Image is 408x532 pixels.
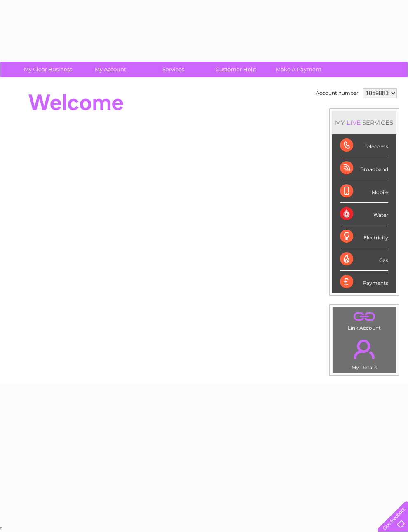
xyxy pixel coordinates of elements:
a: . [335,335,394,363]
a: My Account [77,62,145,77]
div: Water [340,203,388,225]
div: Payments [340,271,388,293]
a: . [335,309,394,324]
div: LIVE [345,119,362,127]
a: Make A Payment [265,62,333,77]
div: Broadband [340,157,388,180]
div: Electricity [340,225,388,248]
div: Gas [340,248,388,271]
div: MY SERVICES [332,111,396,134]
td: Account number [314,86,361,100]
td: My Details [332,333,396,373]
td: Link Account [332,307,396,333]
div: Mobile [340,180,388,203]
a: My Clear Business [14,62,82,77]
div: Telecoms [340,134,388,157]
a: Customer Help [202,62,270,77]
a: Services [139,62,207,77]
